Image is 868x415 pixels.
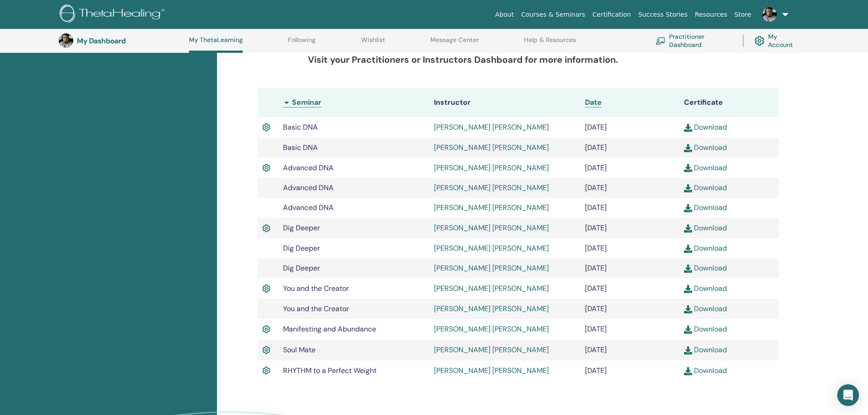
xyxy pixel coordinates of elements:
img: chalkboard-teacher.svg [656,37,665,44]
img: Active Certificate [262,365,270,377]
a: Success Stories [635,6,691,23]
img: download.svg [684,367,692,375]
a: Download [684,223,727,233]
span: Soul Mate [283,345,316,354]
a: Download [684,183,727,192]
a: Resources [691,6,731,23]
a: [PERSON_NAME] [PERSON_NAME] [434,345,549,354]
a: [PERSON_NAME] [PERSON_NAME] [434,143,549,152]
img: download.svg [684,164,692,172]
img: default.jpg [762,7,777,22]
a: Store [731,6,755,23]
a: Practitioner Dashboard [656,31,732,51]
span: Advanced DNA [283,163,334,173]
a: [PERSON_NAME] [PERSON_NAME] [434,243,549,253]
a: Following [288,36,316,51]
a: Date [585,98,602,107]
img: download.svg [684,285,692,293]
a: [PERSON_NAME] [PERSON_NAME] [434,263,549,273]
a: My Account [755,31,800,51]
span: Advanced DNA [283,203,334,212]
img: download.svg [684,245,692,253]
img: download.svg [684,144,692,152]
a: [PERSON_NAME] [PERSON_NAME] [434,284,549,293]
img: Active Certificate [262,323,270,335]
a: Message Center [430,36,479,51]
img: download.svg [684,265,692,273]
a: My ThetaLearning [189,36,243,53]
span: Advanced DNA [283,183,334,192]
img: cog.svg [755,34,764,48]
a: Download [684,143,727,152]
img: logo.png [60,5,168,25]
img: download.svg [684,305,692,313]
a: [PERSON_NAME] [PERSON_NAME] [434,304,549,313]
span: Basic DNA [283,143,318,152]
a: [PERSON_NAME] [PERSON_NAME] [434,223,549,233]
a: Download [684,203,727,212]
td: [DATE] [580,278,679,299]
a: Download [684,304,727,313]
a: [PERSON_NAME] [PERSON_NAME] [434,122,549,132]
a: [PERSON_NAME] [PERSON_NAME] [434,324,549,334]
a: Download [684,284,727,293]
img: Active Certificate [262,223,270,234]
td: [DATE] [580,218,679,238]
a: [PERSON_NAME] [PERSON_NAME] [434,366,549,375]
img: download.svg [684,326,692,334]
a: Wishlist [361,36,385,51]
th: Certificate [679,88,778,117]
td: [DATE] [580,238,679,258]
img: Active Certificate [262,121,270,133]
td: [DATE] [580,258,679,278]
a: [PERSON_NAME] [PERSON_NAME] [434,183,549,192]
span: Dig Deeper [283,223,320,233]
a: Download [684,122,727,132]
a: [PERSON_NAME] [PERSON_NAME] [434,203,549,212]
span: You and the Creator [283,284,349,293]
a: Download [684,243,727,253]
span: Basic DNA [283,122,318,132]
a: Certification [589,6,634,23]
img: default.jpg [59,33,73,48]
a: About [491,6,517,23]
a: Help & Resources [524,36,576,51]
img: Active Certificate [262,283,270,294]
img: download.svg [684,224,692,233]
a: Download [684,366,727,375]
span: Dig Deeper [283,263,320,273]
b: Visit your Practitioners or Instructors Dashboard for more information. [308,54,618,65]
td: [DATE] [580,299,679,319]
img: Active Certificate [262,162,270,174]
td: [DATE] [580,178,679,198]
img: download.svg [684,184,692,192]
td: [DATE] [580,198,679,218]
a: Download [684,263,727,273]
img: download.svg [684,124,692,132]
td: [DATE] [580,360,679,381]
span: Manifesting and Abundance [283,324,376,334]
a: Courses & Seminars [518,6,589,23]
img: download.svg [684,346,692,354]
th: Instructor [429,88,580,117]
a: Download [684,324,727,334]
img: Active Certificate [262,344,270,356]
td: [DATE] [580,319,679,340]
h3: My Dashboard [77,37,167,45]
a: Download [684,345,727,354]
div: Open Intercom Messenger [837,384,859,406]
td: [DATE] [580,117,679,138]
td: [DATE] [580,158,679,178]
a: [PERSON_NAME] [PERSON_NAME] [434,163,549,173]
td: [DATE] [580,340,679,360]
span: Dig Deeper [283,243,320,253]
td: [DATE] [580,138,679,158]
span: You and the Creator [283,304,349,313]
a: Download [684,163,727,173]
span: Date [585,98,602,107]
span: RHYTHM to a Perfect Weight [283,366,377,375]
img: download.svg [684,204,692,212]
